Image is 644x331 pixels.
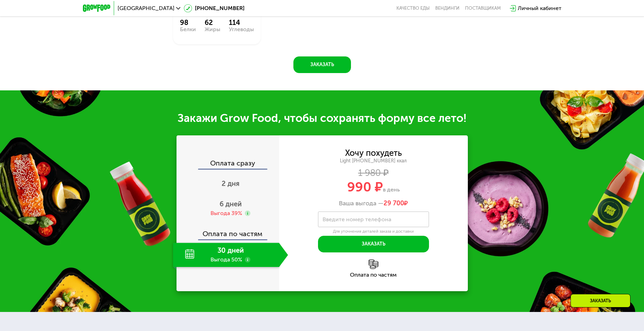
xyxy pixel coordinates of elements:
[465,6,501,11] div: поставщикам
[229,18,254,27] div: 114
[570,294,630,307] div: Заказать
[518,4,561,12] div: Личный кабинет
[205,27,220,32] div: Жиры
[318,236,429,252] button: Заказать
[279,272,468,278] div: Оплата по частям
[318,229,429,234] div: Для уточнения деталей заказа и доставки
[279,169,468,177] div: 1 980 ₽
[369,259,378,269] img: l6xcnZfty9opOoJh.png
[345,149,402,157] div: Хочу похудеть
[205,18,220,27] div: 62
[177,160,279,169] div: Оплата сразу
[180,18,196,27] div: 98
[384,199,404,207] span: 29 700
[279,158,468,164] div: Light [PHONE_NUMBER] ккал
[347,179,383,195] span: 990 ₽
[384,200,408,207] span: ₽
[229,27,254,32] div: Углеводы
[396,6,430,11] a: Качество еды
[222,179,240,188] span: 2 дня
[180,27,196,32] div: Белки
[118,6,174,11] span: [GEOGRAPHIC_DATA]
[323,217,391,221] label: Введите номер телефона
[220,200,242,208] span: 6 дней
[293,56,351,73] button: Заказать
[435,6,460,11] a: Вендинги
[177,223,279,239] div: Оплата по частям
[383,186,400,193] span: в день
[279,200,468,207] div: Ваша выгода —
[184,4,244,12] a: [PHONE_NUMBER]
[211,209,242,217] div: Выгода 39%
